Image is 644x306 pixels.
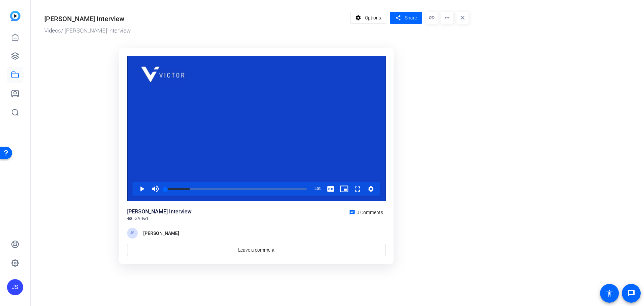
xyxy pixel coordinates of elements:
[357,210,383,215] span: 0 Comments
[337,182,351,196] button: Picture-in-Picture
[314,187,321,191] span: 1:03
[135,216,149,221] span: 6 Views
[149,182,162,196] button: Mute
[127,228,138,239] div: JS
[324,182,337,196] button: Captions
[165,188,307,190] div: Progress Bar
[7,279,23,295] div: JS
[351,182,364,196] button: Fullscreen
[627,289,635,297] mat-icon: message
[44,14,124,24] div: [PERSON_NAME] Interview
[457,12,469,24] mat-icon: close
[135,182,149,196] button: Play
[405,14,417,21] span: Share
[605,289,613,297] mat-icon: accessibility
[346,208,386,216] a: 0 Comments
[441,12,453,24] mat-icon: more_horiz
[127,216,132,221] mat-icon: visibility
[44,27,61,34] a: Videos
[44,27,347,35] div: / [PERSON_NAME] Interview
[238,247,275,254] span: Leave a comment
[313,187,314,191] span: -
[365,11,381,24] span: Options
[426,12,438,24] mat-icon: link
[143,229,179,237] div: [PERSON_NAME]
[349,209,355,215] mat-icon: chat
[350,12,387,24] button: Options
[127,56,386,201] div: Video Player
[127,208,192,216] div: [PERSON_NAME] Interview
[127,244,386,256] a: Leave a comment
[354,11,363,24] mat-icon: settings
[394,13,402,22] mat-icon: share
[390,12,422,24] button: Share
[10,11,20,21] img: blue-gradient.svg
